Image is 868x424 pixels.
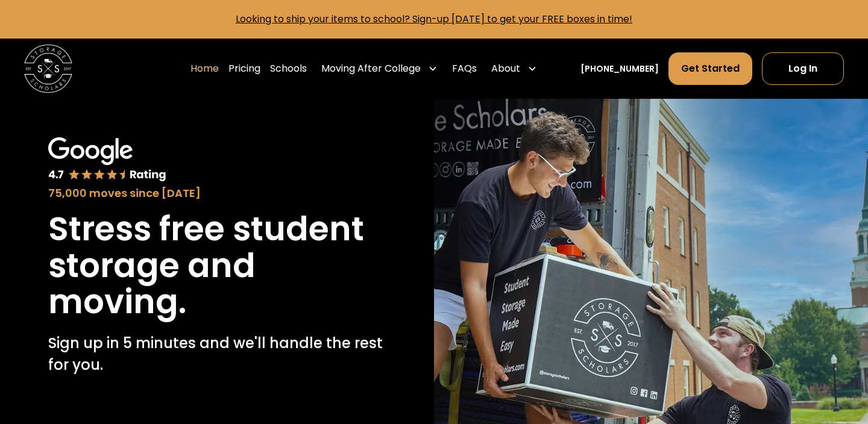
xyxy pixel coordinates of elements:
div: 75,000 moves since [DATE] [48,185,386,201]
h1: Stress free student storage and moving. [48,211,386,320]
img: Google 4.7 star rating [48,137,166,182]
a: Schools [270,52,307,86]
a: Pricing [228,52,260,86]
div: About [491,61,520,76]
a: FAQs [452,52,477,86]
a: [PHONE_NUMBER] [580,63,659,75]
a: Home [190,52,219,86]
a: home [24,45,72,93]
div: About [486,52,542,86]
a: Log In [762,52,844,85]
a: Looking to ship your items to school? Sign-up [DATE] to get your FREE boxes in time! [236,12,632,26]
p: Sign up in 5 minutes and we'll handle the rest for you. [48,332,386,376]
img: Storage Scholars main logo [24,45,72,93]
div: Moving After College [316,52,442,86]
a: Get Started [668,52,752,85]
div: Moving After College [321,61,421,76]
